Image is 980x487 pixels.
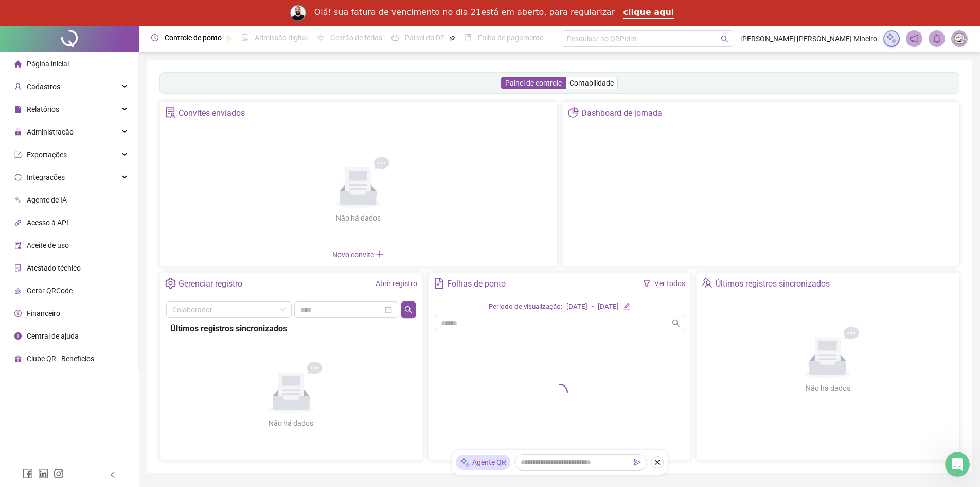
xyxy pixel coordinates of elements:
span: Financeiro [27,309,60,317]
img: sparkle-icon.fc2bf0ac1784a2077858766a79e2daf3.svg [460,457,470,468]
span: Controle de ponto [165,33,222,42]
iframe: Intercom live chat [945,452,970,477]
span: pushpin [449,35,455,41]
span: Página inicial [27,60,69,68]
span: Administração [27,128,74,136]
span: gift [14,355,22,362]
div: Dashboard de jornada [581,105,662,122]
span: linkedin [38,468,48,479]
div: [DATE] [598,301,619,312]
span: Acesso à API [27,219,68,227]
span: solution [165,107,176,118]
span: search [721,35,728,43]
span: info-circle [14,332,22,340]
span: Novo convite [332,250,384,259]
span: audit [14,242,22,249]
span: Gerar QRCode [27,287,73,295]
span: Folha de pagamento [478,33,544,42]
a: clique aqui [623,7,674,19]
span: plus [376,250,384,258]
div: Não há dados [311,212,405,224]
span: user-add [14,83,22,90]
span: home [14,60,22,68]
a: Abrir registro [376,279,417,288]
span: instagram [54,468,64,479]
span: sync [14,174,22,181]
div: Gerenciar registro [179,275,242,293]
span: Aceite de uso [27,241,69,249]
div: Período de visualização: [489,301,562,312]
span: Central de ajuda [27,332,79,340]
div: Agente QR [456,455,510,470]
span: Agente de IA [27,196,67,204]
span: Relatórios [27,105,59,113]
span: setting [165,278,176,289]
span: Exportações [27,150,67,159]
span: qrcode [14,287,22,294]
span: loading [551,384,567,400]
span: search [404,306,413,314]
div: Não há dados [780,382,875,394]
span: filter [643,280,650,287]
span: left [109,471,116,478]
span: sun [317,34,324,41]
span: search [672,319,680,327]
span: facebook [23,468,33,479]
img: Profile image for Rodolfo [290,5,306,21]
img: sparkle-icon.fc2bf0ac1784a2077858766a79e2daf3.svg [886,33,897,44]
span: api [14,219,22,226]
div: [DATE] [566,301,587,312]
div: Não há dados [244,417,338,429]
span: Atestado técnico [27,264,81,272]
img: 41171 [952,31,967,46]
div: Últimos registros sincronizados [170,322,412,335]
span: Painel do DP [405,33,445,42]
div: Olá! sua fatura de vencimento no dia 21está em aberto, para regularizar [314,7,615,18]
span: team [702,278,712,289]
span: Integrações [27,173,65,181]
div: Últimos registros sincronizados [716,275,830,293]
span: file-text [434,278,444,289]
span: bell [932,34,941,43]
a: Ver todos [654,279,685,288]
div: Folhas de ponto [447,275,506,293]
div: Convites enviados [179,105,245,122]
span: file [14,106,22,113]
span: pushpin [226,35,232,41]
span: solution [14,264,22,272]
span: notification [910,34,919,43]
span: Gestão de férias [330,33,382,42]
span: lock [14,128,22,136]
span: export [14,151,22,158]
span: [PERSON_NAME] [PERSON_NAME] Mineiro [740,33,877,44]
span: book [465,34,472,41]
span: pie-chart [568,107,579,118]
span: Painel de controle [505,79,562,87]
span: send [634,459,641,466]
span: Clube QR - Beneficios [27,355,94,363]
span: Admissão digital [255,33,308,42]
span: dashboard [391,34,399,41]
span: Contabilidade [569,79,614,87]
span: Cadastros [27,82,60,91]
span: close [654,459,661,466]
span: file-done [241,34,248,41]
span: dollar [14,310,22,317]
span: clock-circle [151,34,158,41]
span: edit [623,303,630,309]
div: - [592,301,594,312]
